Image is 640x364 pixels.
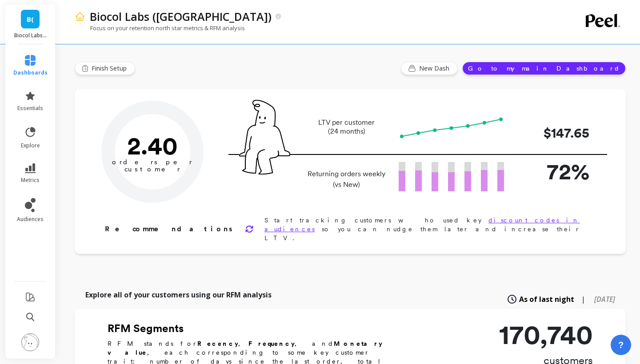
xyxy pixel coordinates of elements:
[305,169,388,190] p: Returning orders weekly (vs New)
[581,294,585,305] span: |
[518,155,589,188] p: 72%
[75,24,245,32] p: Focus on your retention north star metrics & RFM analysis
[21,177,40,184] span: metrics
[21,333,39,351] img: profile picture
[17,216,44,223] span: audiences
[305,118,388,136] p: LTV per customer (24 months)
[127,131,178,160] text: 2.40
[108,321,410,336] h2: RFM Segments
[27,14,34,24] span: B(
[112,158,193,166] tspan: orders per
[75,62,135,75] button: Finish Setup
[124,165,181,173] tspan: customer
[197,340,238,347] b: Recency
[419,64,452,73] span: New Dash
[90,9,272,24] p: Biocol Labs (US)
[13,69,48,76] span: dashboards
[519,294,574,305] span: As of last night
[518,123,589,143] p: $147.65
[92,64,129,73] span: Finish Setup
[85,289,272,300] p: Explore all of your customers using our RFM analysis
[594,294,615,304] span: [DATE]
[248,340,295,347] b: Frequency
[17,105,43,112] span: essentials
[611,335,631,355] button: ?
[499,321,593,348] p: 170,740
[239,100,290,174] img: pal seatted on line
[14,32,47,39] p: Biocol Labs (US)
[75,11,85,22] img: header icon
[618,339,624,351] span: ?
[21,142,40,149] span: explore
[264,216,597,242] p: Start tracking customers who used key so you can nudge them later and increase their LTV.
[462,62,626,75] button: Go to my main Dashboard
[105,224,234,234] p: Recommendations
[401,62,458,75] button: New Dash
